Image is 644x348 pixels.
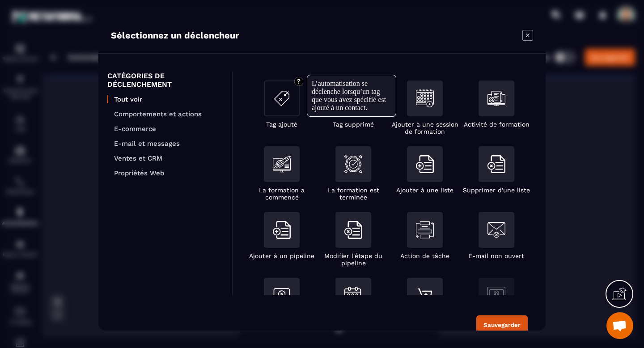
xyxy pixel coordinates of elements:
[114,140,223,148] p: E-mail et messages
[266,121,297,128] p: Tag ajouté
[318,252,389,267] p: Modifier l'étape du pipeline
[111,30,239,41] p: Sélectionnez un déclencheur
[344,221,362,239] img: removeFromList.svg
[344,287,362,304] img: contactBookAnEvent.svg
[487,221,505,239] img: notOpenEmail.svg
[487,287,505,305] img: webpage.svg
[312,80,391,112] div: L’automatisation se déclenche lorsqu’un tag que vous avez spécifié est ajouté à un contact.
[416,155,434,173] img: addToList.svg
[114,110,223,118] p: Comportements et actions
[416,221,434,239] img: taskAction.svg
[273,155,291,173] img: formationIsStarted.svg
[389,121,461,135] p: Ajouter à une session de formation
[114,169,223,177] p: Propriétés Web
[294,77,303,86] img: circle-question.f98f3ed8.svg
[273,89,291,107] img: addTag.svg
[396,187,453,194] p: Ajouter à une liste
[487,89,505,107] img: formationActivity.svg
[333,121,374,128] p: Tag supprimé
[114,154,223,162] p: Ventes et CRM
[273,287,291,305] img: addToAWebinar.svg
[487,155,505,173] img: removeFromList.svg
[246,187,318,201] p: La formation a commencé
[400,252,449,259] p: Action de tâche
[249,252,314,259] p: Ajouter à un pipeline
[476,315,528,335] button: Sauvegarder
[416,89,434,107] img: addSessionFormation.svg
[416,287,434,305] img: productPurchase.svg
[606,312,633,339] div: Ouvrir le chat
[463,187,530,194] p: Supprimer d'une liste
[107,72,223,89] p: CATÉGORIES DE DÉCLENCHEMENT
[464,121,530,128] p: Activité de formation
[114,95,223,103] p: Tout voir
[273,221,291,239] img: addToList.svg
[114,125,223,133] p: E-commerce
[318,187,389,201] p: La formation est terminée
[344,155,362,173] img: formationIsEnded.svg
[469,252,524,259] p: E-mail non ouvert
